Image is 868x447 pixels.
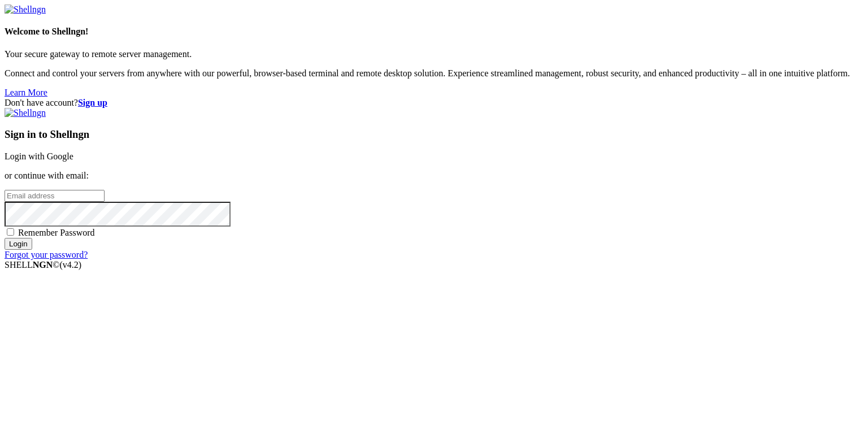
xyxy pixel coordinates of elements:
[5,128,863,141] h3: Sign in to Shellngn
[5,68,863,79] p: Connect and control your servers from anywhere with our powerful, browser-based terminal and remo...
[5,88,47,97] a: Learn More
[5,190,105,202] input: Email address
[78,98,107,107] a: Sign up
[7,228,14,236] input: Remember Password
[33,260,53,270] b: NGN
[18,228,95,237] span: Remember Password
[5,108,46,118] img: Shellngn
[5,98,863,108] div: Don't have account?
[5,260,81,270] span: SHELL ©
[5,250,88,259] a: Forgot your password?
[5,151,73,161] a: Login with Google
[5,171,863,181] p: or continue with email:
[5,5,46,15] img: Shellngn
[5,27,863,37] h4: Welcome to Shellngn!
[5,49,863,59] p: Your secure gateway to remote server management.
[60,260,82,270] span: 4.2.0
[5,238,32,250] input: Login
